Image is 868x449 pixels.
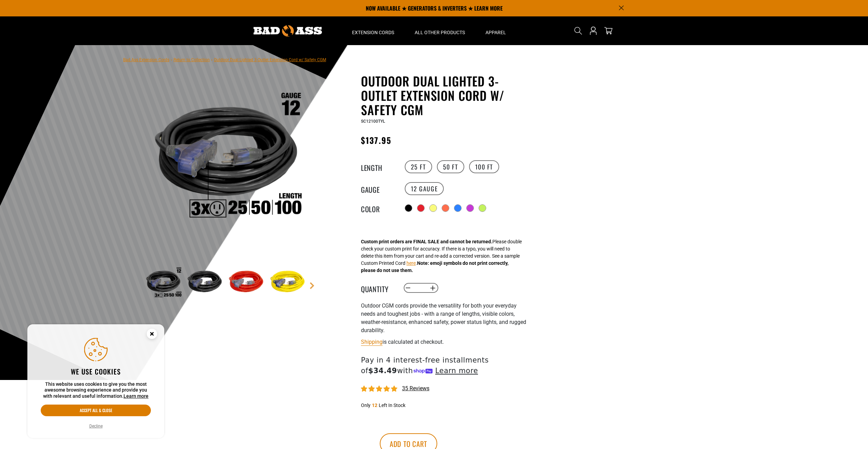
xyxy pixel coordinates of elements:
[406,260,416,267] button: here
[211,57,212,62] span: ›
[379,403,405,408] span: Left In Stock
[41,367,151,376] h2: We use cookies
[361,204,395,213] legend: Color
[361,134,392,146] span: $137.95
[41,381,151,399] p: This website uses cookies to give you the most awesome browsing experience and provide you with r...
[402,385,429,392] span: 35 reviews
[123,57,169,62] a: Bad Ass Extension Cords
[485,29,506,36] span: Apparel
[475,16,516,45] summary: Apparel
[254,25,322,37] img: Bad Ass Extension Cords
[173,57,210,62] a: Return to Collection
[124,393,148,399] a: Learn more
[185,263,224,303] img: black
[415,29,465,36] span: All Other Products
[437,160,464,173] label: 50 FT
[573,25,584,36] summary: Search
[372,403,377,408] span: 12
[41,405,151,416] button: Accept all & close
[361,302,526,334] span: Outdoor CGM cords provide the versatility for both your everyday needs and toughest jobs - with a...
[268,263,307,303] img: neon yellow
[361,119,385,124] span: SC12100TYL
[352,29,394,36] span: Extension Cords
[171,57,172,62] span: ›
[361,184,395,193] legend: Gauge
[226,263,266,303] img: red
[361,403,371,408] span: Only
[342,16,404,45] summary: Extension Cords
[404,16,475,45] summary: All Other Products
[309,282,315,289] a: Next
[27,324,164,438] aside: Cookie Consent
[214,57,326,62] span: Outdoor Dual Lighted 3-Outlet Extension Cord w/ Safety CGM
[361,337,529,346] div: is calculated at checkout.
[361,339,383,345] a: Shipping
[361,284,395,292] label: Quantity
[361,238,522,274] div: Please double check your custom print for accuracy. If there is a typo, you will need to delete t...
[405,182,444,195] label: 12 Gauge
[361,162,395,171] legend: Length
[123,55,326,64] nav: breadcrumbs
[361,260,508,273] strong: Note: emoji symbols do not print correctly, please do not use them.
[405,160,432,173] label: 25 FT
[469,160,500,173] label: 100 FT
[361,239,492,244] strong: Custom print orders are FINAL SALE and cannot be returned.
[361,386,399,392] span: 4.80 stars
[87,423,105,430] button: Decline
[361,74,529,117] h1: Outdoor Dual Lighted 3-Outlet Extension Cord w/ Safety CGM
